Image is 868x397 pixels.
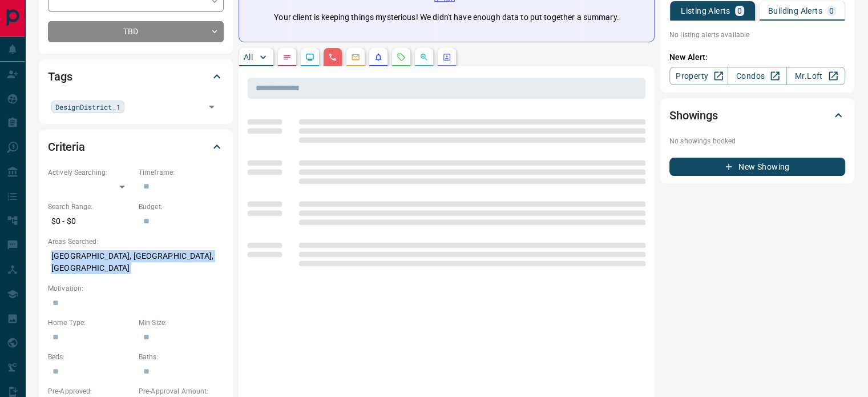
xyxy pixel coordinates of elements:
[669,106,718,125] h2: Showings
[669,30,845,40] p: No listing alerts available
[669,67,728,85] a: Property
[55,101,120,113] span: DesignDistrict_1
[442,53,451,62] svg: Agent Actions
[48,212,133,231] p: $0 - $0
[139,318,224,328] p: Min Size:
[374,53,383,62] svg: Listing Alerts
[669,102,845,129] div: Showings
[48,202,133,212] p: Search Range:
[419,53,429,62] svg: Opportunities
[48,283,224,294] p: Motivation:
[397,53,406,62] svg: Requests
[48,318,133,328] p: Home Type:
[48,167,133,178] p: Actively Searching:
[48,67,72,86] h2: Tags
[139,167,224,178] p: Timeframe:
[244,53,253,61] p: All
[139,202,224,212] p: Budget:
[204,99,220,115] button: Open
[48,386,133,396] p: Pre-Approved:
[48,247,224,278] p: [GEOGRAPHIC_DATA], [GEOGRAPHIC_DATA], [GEOGRAPHIC_DATA]
[274,11,619,23] p: Your client is keeping things mysterious! We didn't have enough data to put together a summary.
[48,63,224,90] div: Tags
[139,352,224,362] p: Baths:
[305,53,314,62] svg: Lead Browsing Activity
[282,53,292,62] svg: Notes
[351,53,360,62] svg: Emails
[786,67,845,85] a: Mr.Loft
[48,133,224,161] div: Criteria
[48,138,85,156] h2: Criteria
[48,352,133,362] p: Beds:
[669,51,845,63] p: New Alert:
[48,21,224,42] div: TBD
[728,67,786,85] a: Condos
[48,236,224,247] p: Areas Searched:
[139,386,224,396] p: Pre-Approval Amount:
[768,7,822,15] p: Building Alerts
[829,7,834,15] p: 0
[681,7,730,15] p: Listing Alerts
[669,136,845,146] p: No showings booked
[737,7,742,15] p: 0
[669,158,845,176] button: New Showing
[328,53,337,62] svg: Calls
